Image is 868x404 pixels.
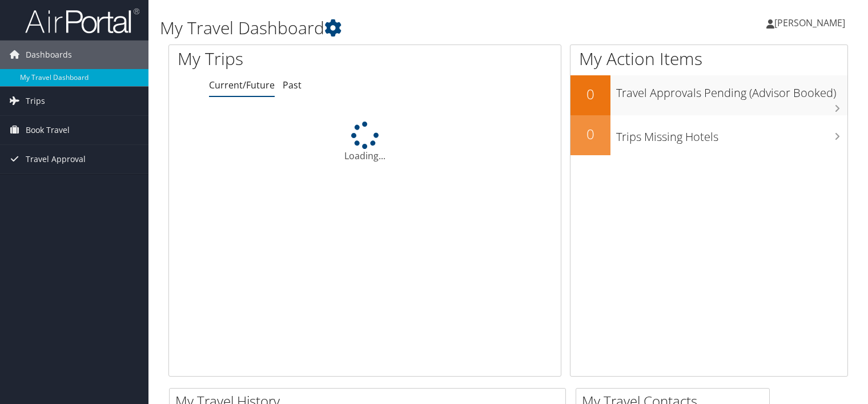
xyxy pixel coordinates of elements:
h3: Trips Missing Hotels [616,123,847,145]
a: 0Travel Approvals Pending (Advisor Booked) [570,75,847,115]
img: airportal-logo.png [25,7,139,34]
span: Dashboards [26,41,72,69]
h1: My Trips [178,47,389,71]
a: Past [283,79,302,91]
a: Current/Future [209,79,275,91]
a: [PERSON_NAME] [766,6,857,40]
h3: Travel Approvals Pending (Advisor Booked) [616,79,847,101]
h2: 0 [570,124,610,144]
a: 0Trips Missing Hotels [570,115,847,155]
h1: My Action Items [570,47,847,71]
span: [PERSON_NAME] [774,17,845,29]
div: Loading... [169,122,561,163]
span: Travel Approval [26,145,86,173]
h2: 0 [570,84,610,104]
span: Trips [26,87,45,115]
span: Book Travel [26,116,70,144]
h1: My Travel Dashboard [160,16,624,40]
